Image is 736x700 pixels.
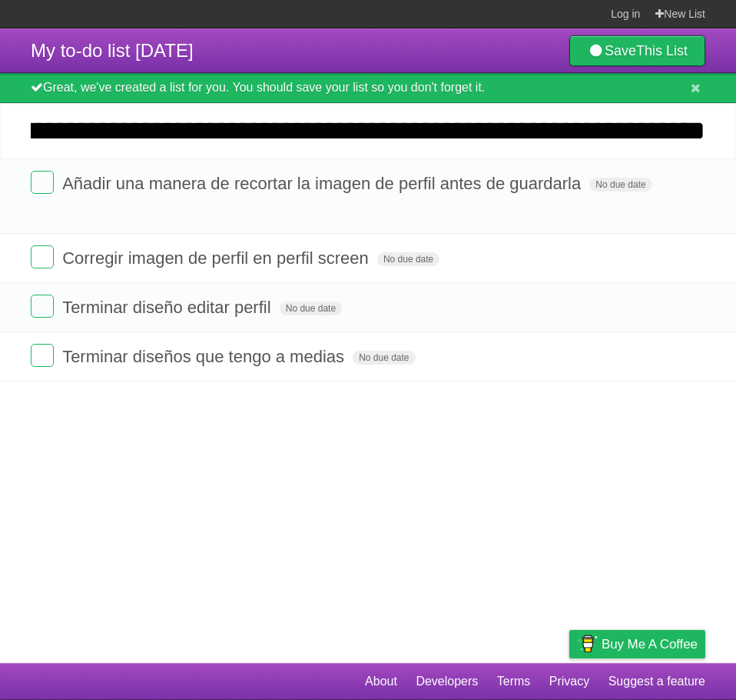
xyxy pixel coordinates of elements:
[62,174,585,193] span: Añadir una manera de recortar la imagen de perfil antes de guardarla
[31,171,54,194] label: Done
[31,245,54,268] label: Done
[497,667,531,696] a: Terms
[31,295,54,318] label: Done
[62,298,274,317] span: Terminar diseño editar perfil
[62,248,373,268] span: Corregir imagen de perfil en perfil screen
[62,347,348,366] span: Terminar diseños que tengo a medias
[589,178,651,192] span: No due date
[31,40,194,61] span: My to-do list [DATE]
[577,631,598,657] img: Buy me a coffee
[549,667,589,696] a: Privacy
[636,43,688,58] b: This List
[377,252,439,266] span: No due date
[365,667,397,696] a: About
[353,351,415,365] span: No due date
[608,667,705,696] a: Suggest a feature
[569,630,705,658] a: Buy me a coffee
[31,344,54,367] label: Done
[602,631,698,658] span: Buy me a coffee
[280,302,342,315] span: No due date
[569,35,705,66] a: SaveThis List
[416,667,478,696] a: Developers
